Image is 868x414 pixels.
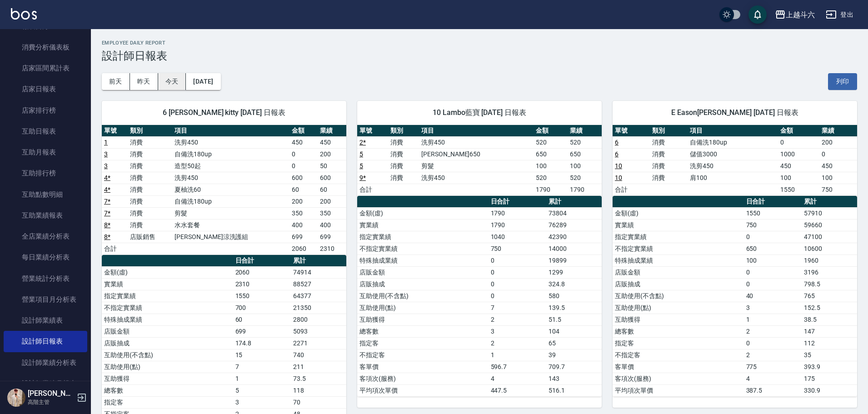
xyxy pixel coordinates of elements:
[357,373,489,384] td: 客項次(服務)
[802,254,857,266] td: 1960
[744,243,802,254] td: 650
[4,58,87,79] a: 店家區間累計表
[778,136,819,148] td: 0
[534,160,568,172] td: 100
[650,172,688,184] td: 消費
[4,289,87,310] a: 營業項目月分析表
[102,50,857,62] h3: 設計師日報表
[613,254,744,266] td: 特殊抽成業績
[613,196,857,397] table: a dense table
[233,349,291,361] td: 15
[357,314,489,325] td: 互助獲得
[568,148,602,160] td: 650
[546,196,602,208] th: 累計
[489,266,546,278] td: 0
[613,266,744,278] td: 店販金額
[128,184,172,195] td: 消費
[688,136,778,148] td: 自備洗180up
[546,373,602,384] td: 143
[786,9,815,20] div: 上越斗六
[744,325,802,337] td: 2
[819,125,857,137] th: 業績
[289,219,318,231] td: 400
[318,184,346,195] td: 60
[568,160,602,172] td: 100
[318,136,346,148] td: 450
[172,125,289,137] th: 項目
[546,231,602,243] td: 42390
[172,184,289,195] td: 夏柚洗60
[771,5,818,24] button: 上越斗六
[357,384,489,396] td: 平均項次單價
[289,184,318,195] td: 60
[289,207,318,219] td: 350
[102,40,857,46] h2: Employee Daily Report
[489,243,546,254] td: 750
[828,73,857,90] button: 列印
[4,37,87,58] a: 消費分析儀表板
[489,219,546,231] td: 1790
[650,160,688,172] td: 消費
[802,266,857,278] td: 3196
[802,207,857,219] td: 57910
[546,266,602,278] td: 1299
[534,125,568,137] th: 金額
[744,278,802,290] td: 0
[357,184,388,195] td: 合計
[802,302,857,314] td: 152.5
[172,160,289,172] td: 造型50起
[291,384,346,396] td: 118
[802,384,857,396] td: 330.9
[489,278,546,290] td: 0
[489,302,546,314] td: 7
[357,125,602,196] table: a dense table
[102,396,233,408] td: 指定客
[4,79,87,100] a: 店家日報表
[778,172,819,184] td: 100
[357,125,388,137] th: 單號
[613,184,650,195] td: 合計
[128,160,172,172] td: 消費
[357,325,489,337] td: 總客數
[4,352,87,373] a: 設計師業績分析表
[802,219,857,231] td: 59660
[357,278,489,290] td: 店販抽成
[291,314,346,325] td: 2800
[546,325,602,337] td: 104
[489,196,546,208] th: 日合計
[388,125,419,137] th: 類別
[489,349,546,361] td: 1
[489,231,546,243] td: 1040
[778,160,819,172] td: 450
[102,384,233,396] td: 總客數
[233,278,291,290] td: 2310
[128,219,172,231] td: 消費
[318,148,346,160] td: 200
[802,337,857,349] td: 112
[744,231,802,243] td: 0
[534,184,568,195] td: 1790
[357,290,489,302] td: 互助使用(不含點)
[233,302,291,314] td: 700
[613,219,744,231] td: 實業績
[489,361,546,373] td: 596.7
[546,207,602,219] td: 73804
[489,314,546,325] td: 2
[388,148,419,160] td: 消費
[357,219,489,231] td: 實業績
[102,266,233,278] td: 金額(虛)
[613,302,744,314] td: 互助使用(點)
[102,243,128,254] td: 合計
[318,207,346,219] td: 350
[489,254,546,266] td: 0
[289,136,318,148] td: 450
[744,302,802,314] td: 3
[778,184,819,195] td: 1550
[233,337,291,349] td: 174.8
[688,148,778,160] td: 儲值3000
[289,231,318,243] td: 699
[534,172,568,184] td: 520
[113,108,335,117] span: 6 [PERSON_NAME] kitty [DATE] 日報表
[291,278,346,290] td: 88527
[613,207,744,219] td: 金額(虛)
